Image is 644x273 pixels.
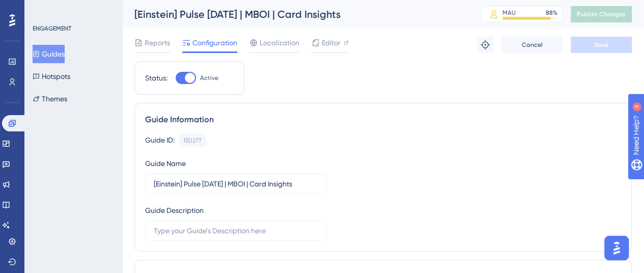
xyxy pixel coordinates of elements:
[322,37,341,49] span: Editor
[71,5,74,13] div: 4
[145,204,204,216] div: Guide Description
[571,6,632,22] button: Publish Changes
[154,225,318,236] input: Type your Guide’s Description here
[502,9,516,17] div: MAU
[145,134,175,147] div: Guide ID:
[183,137,202,145] div: 150277
[33,90,67,108] button: Themes
[200,74,218,82] span: Active
[24,3,64,15] span: Need Help?
[546,9,557,17] div: 88 %
[33,24,71,33] div: ENGAGEMENT
[260,37,299,49] span: Localization
[501,37,563,53] button: Cancel
[33,67,70,86] button: Hotspots
[145,114,621,126] div: Guide Information
[33,45,65,63] button: Guides
[145,157,186,170] div: Guide Name
[145,37,170,49] span: Reports
[134,7,456,21] div: [Einstein] Pulse [DATE] | MBOI | Card Insights
[577,10,626,18] span: Publish Changes
[522,41,543,49] span: Cancel
[192,37,237,49] span: Configuration
[571,37,632,53] button: Save
[601,233,632,263] iframe: UserGuiding AI Assistant Launcher
[145,72,167,84] div: Status:
[154,178,318,189] input: Type your Guide’s Name here
[594,41,608,49] span: Save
